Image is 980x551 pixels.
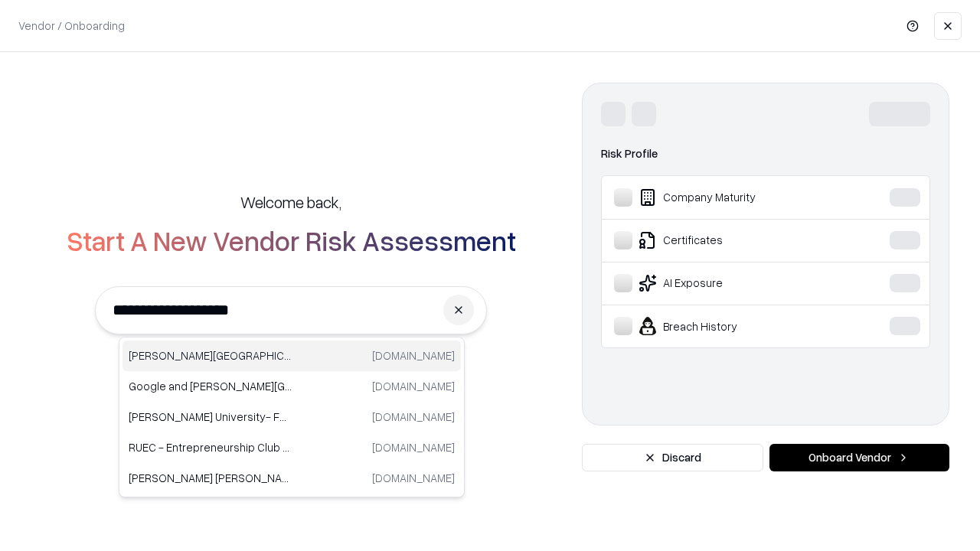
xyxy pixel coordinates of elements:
[582,444,763,471] button: Discard
[129,347,292,364] p: [PERSON_NAME][GEOGRAPHIC_DATA]
[129,470,292,486] p: [PERSON_NAME] [PERSON_NAME] & [PERSON_NAME] LLP
[601,145,930,163] div: Risk Profile
[372,347,455,364] p: [DOMAIN_NAME]
[372,409,455,425] p: [DOMAIN_NAME]
[372,439,455,455] p: [DOMAIN_NAME]
[240,191,341,213] h5: Welcome back,
[67,225,516,256] h2: Start A New Vendor Risk Assessment
[372,470,455,486] p: [DOMAIN_NAME]
[18,18,125,34] p: Vendor / Onboarding
[614,274,843,292] div: AI Exposure
[129,378,292,394] p: Google and [PERSON_NAME][GEOGRAPHIC_DATA]
[129,409,292,425] p: [PERSON_NAME] University- FORE Executive Education
[614,317,843,335] div: Breach History
[614,188,843,207] div: Company Maturity
[119,337,465,497] div: Suggestions
[129,439,292,455] p: RUEC - Entrepreneurship Club [PERSON_NAME][GEOGRAPHIC_DATA]
[614,231,843,249] div: Certificates
[372,378,455,394] p: [DOMAIN_NAME]
[769,444,949,471] button: Onboard Vendor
